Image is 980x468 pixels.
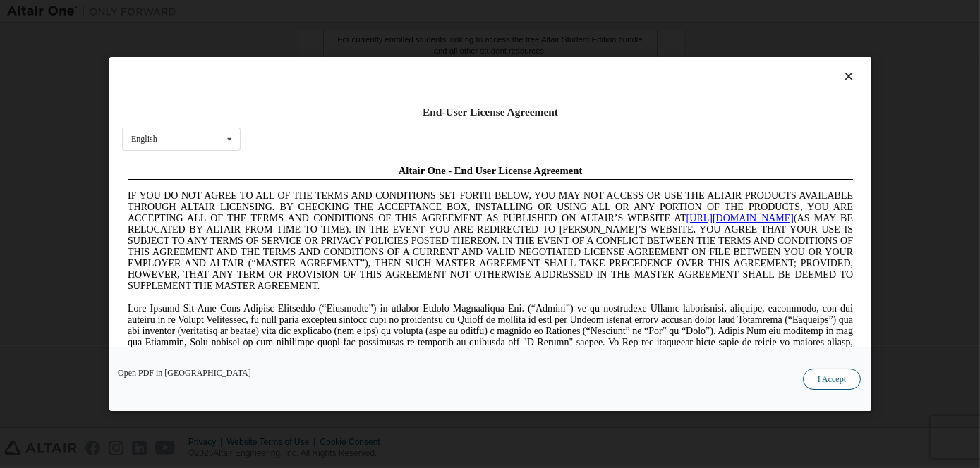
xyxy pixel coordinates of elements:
div: End-User License Agreement [122,105,859,119]
span: IF YOU DO NOT AGREE TO ALL OF THE TERMS AND CONDITIONS SET FORTH BELOW, YOU MAY NOT ACCESS OR USE... [6,31,731,132]
a: [URL][DOMAIN_NAME] [564,54,672,64]
button: I Accept [802,369,860,390]
a: Open PDF in [GEOGRAPHIC_DATA] [118,369,251,377]
span: Lore Ipsumd Sit Ame Cons Adipisc Elitseddo (“Eiusmodte”) in utlabor Etdolo Magnaaliqua Eni. (“Adm... [6,144,731,245]
div: English [131,135,157,143]
span: Altair One - End User License Agreement [277,6,461,17]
